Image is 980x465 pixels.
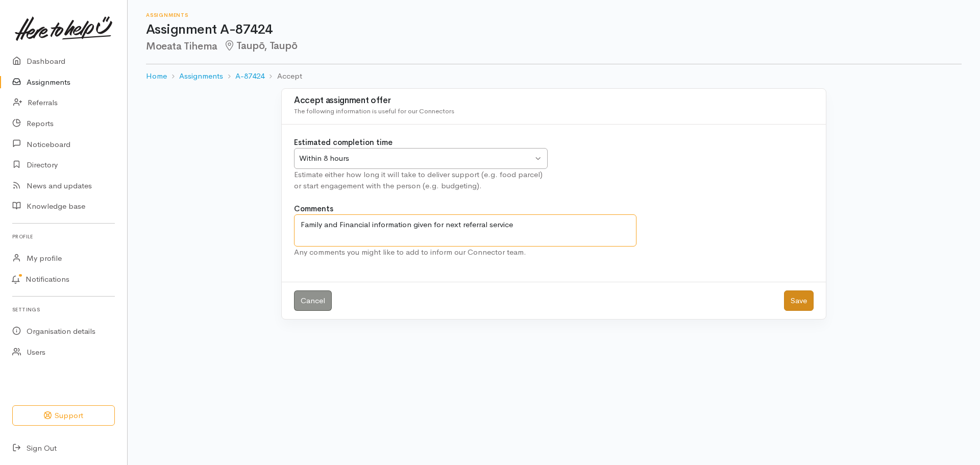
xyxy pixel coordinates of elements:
h6: Profile [12,230,115,243]
h2: Moeata Tihema [146,40,962,52]
label: Estimated completion time [294,137,393,149]
h3: Accept assignment offer [294,96,814,106]
a: A-87424 [235,70,264,82]
div: Estimate either how long it will take to deliver support (e.g. food parcel) or start engagement w... [294,169,548,192]
h1: Assignment A-87424 [146,22,962,37]
button: Save [784,290,814,311]
a: Assignments [179,70,223,82]
h6: Assignments [146,12,962,18]
button: Support [12,405,115,426]
h6: Settings [12,303,115,316]
span: The following information is useful for our Connectors [294,107,454,115]
span: Taupō, Taupō [224,39,298,52]
label: Comments [294,203,333,215]
div: Any comments you might like to add to inform our Connector team. [294,247,636,258]
li: Accept [264,70,302,82]
div: Within 8 hours [299,153,533,164]
nav: breadcrumb [146,64,962,88]
a: Cancel [294,290,332,311]
a: Home [146,70,167,82]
